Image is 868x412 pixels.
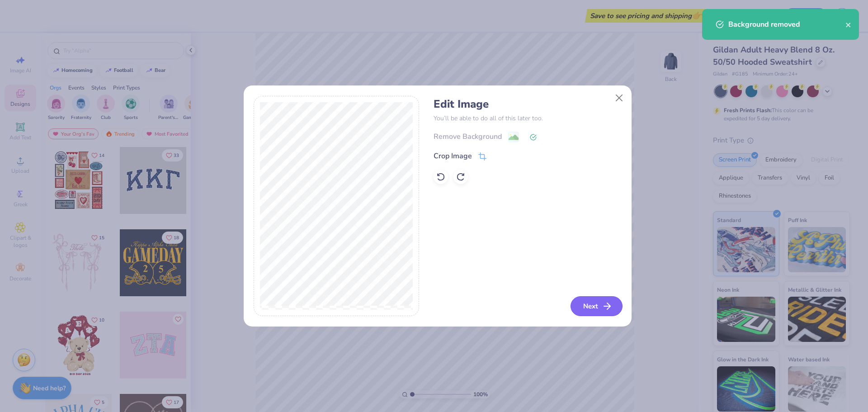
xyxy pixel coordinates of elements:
button: Next [571,296,623,316]
div: Crop Image [434,151,472,161]
button: Close [610,90,627,107]
h4: Edit Image [434,98,621,111]
button: close [845,19,852,30]
div: Background removed [728,19,845,30]
p: You’ll be able to do all of this later too. [434,114,621,123]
